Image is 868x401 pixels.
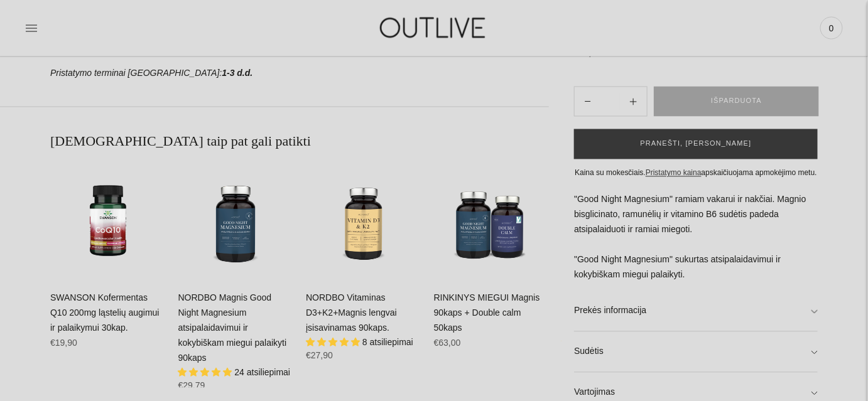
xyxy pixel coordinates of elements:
span: €27,90 [306,351,333,361]
span: 0 [823,19,840,37]
button: IŠPARDUOTA [654,87,819,117]
strong: 1-3 d.d. [222,68,252,78]
a: Prekės informacija [574,291,818,331]
input: Product quantity [601,93,620,111]
a: SWANSON Kofermentas Q10 200mg ląstelių augimui ir palaikymui 30kap. [50,163,166,279]
a: NORDBO Vitaminas D3+K2+Magnis lengvai įsisavinamas 90kaps. [306,293,397,333]
span: 8 atsiliepimai [362,338,413,348]
a: RINKINYS MIEGUI Magnis 90kaps + Double calm 50kaps [434,163,550,279]
span: €29,79 [178,381,205,391]
span: €19,90 [50,338,77,348]
a: RINKINYS MIEGUI Magnis 90kaps + Double calm 50kaps [434,293,540,333]
div: Kaina su mokesčiais. apskaičiuojama apmokėjimo metu. [574,167,818,180]
a: 0 [820,14,843,42]
span: IŠPARDUOTA [711,95,762,108]
button: Subtract product quantity [620,87,647,117]
a: Pristatymo kaina [646,169,702,178]
p: "Good Night Magnesium" ramiam vakarui ir nakčiai. Magnio bisglicinato, ramunėlių ir vitamino B6 s... [574,193,818,283]
h2: [DEMOGRAPHIC_DATA] taip pat gali patikti [50,132,549,151]
span: 4.79 stars [178,368,235,378]
a: NORDBO Vitaminas D3+K2+Magnis lengvai įsisavinamas 90kaps. [306,163,421,279]
a: NORDBO Magnis Good Night Magnesium atsipalaidavimui ir kokybiškam miegui palaikyti 90kaps [178,293,287,363]
button: PRANEŠTI, [PERSON_NAME] [574,129,818,159]
a: Sudėtis [574,332,818,372]
button: Add product quantity [575,87,601,117]
a: NORDBO Magnis Good Night Magnesium atsipalaidavimui ir kokybiškam miegui palaikyti 90kaps [178,163,294,279]
span: 24 atsiliepimai [234,368,290,378]
a: SWANSON Kofermentas Q10 200mg ląstelių augimui ir palaikymui 30kap. [50,293,160,333]
span: €63,00 [434,338,461,348]
img: OUTLIVE [355,6,513,50]
span: 5.00 stars [306,338,362,348]
em: Pristatymo terminai [GEOGRAPHIC_DATA]: [50,68,222,78]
